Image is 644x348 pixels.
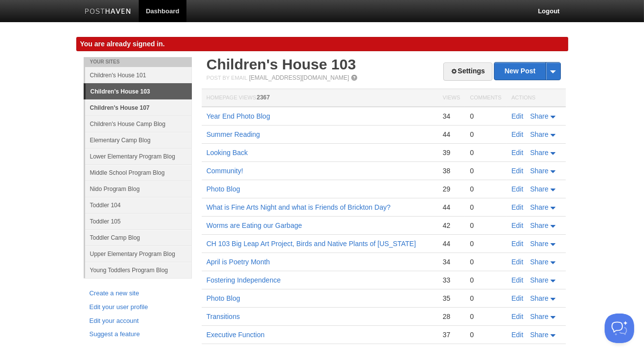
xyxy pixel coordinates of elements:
[207,56,356,72] a: Children's House 103
[494,63,560,80] a: New Post
[512,167,523,175] a: Edit
[512,221,523,229] a: Edit
[85,132,192,148] a: Elementary Camp Blog
[443,185,460,193] div: 29
[512,313,523,320] a: Edit
[207,75,247,81] span: Post by Email
[90,288,186,299] a: Create a new site
[470,203,501,212] div: 0
[207,203,391,211] a: What is Fine Arts Night and what is Friends of Brickton Day?
[443,330,460,339] div: 37
[443,112,460,121] div: 34
[438,89,465,107] th: Views
[470,130,501,139] div: 0
[207,112,270,120] a: Year End Photo Blog
[90,302,186,313] a: Edit your user profile
[84,57,192,67] li: Your Sites
[530,331,549,339] span: Share
[512,112,523,120] a: Edit
[207,313,240,320] a: Transitions
[470,294,501,303] div: 0
[530,203,549,211] span: Share
[85,229,192,246] a: Toddler Camp Blog
[512,331,523,339] a: Edit
[512,240,523,248] a: Edit
[512,294,523,302] a: Edit
[85,116,192,132] a: Children's House Camp Blog
[530,167,549,175] span: Share
[86,84,192,99] a: Children's House 103
[443,239,460,248] div: 44
[470,221,501,230] div: 0
[85,164,192,181] a: Middle School Program Blog
[443,166,460,175] div: 38
[530,258,549,266] span: Share
[85,99,192,116] a: Children's House 107
[530,294,549,302] span: Share
[470,148,501,157] div: 0
[443,130,460,139] div: 44
[207,258,270,266] a: April is Poetry Month
[257,94,270,101] span: 2367
[507,89,566,107] th: Actions
[207,149,248,157] a: Looking Back
[207,294,241,302] a: Photo Blog
[530,130,549,138] span: Share
[530,112,549,120] span: Share
[443,148,460,157] div: 39
[470,239,501,248] div: 0
[85,181,192,197] a: Nido Program Blog
[470,112,501,121] div: 0
[443,221,460,230] div: 42
[530,313,549,320] span: Share
[207,240,416,248] a: CH 103 Big Leap Art Project, Birds and Native Plants of [US_STATE]
[207,130,260,138] a: Summer Reading
[470,166,501,175] div: 0
[90,329,186,340] a: Suggest a feature
[530,185,549,193] span: Share
[85,197,192,213] a: Toddler 104
[465,89,506,107] th: Comments
[470,312,501,321] div: 0
[443,257,460,266] div: 34
[202,89,438,107] th: Homepage Views
[76,37,568,51] div: You are already signed in.
[530,240,549,248] span: Share
[207,221,302,229] a: Worms are Eating our Garbage
[470,276,501,285] div: 0
[85,246,192,262] a: Upper Elementary Program Blog
[207,167,244,175] a: Community!
[512,185,523,193] a: Edit
[470,330,501,339] div: 0
[85,8,131,16] img: Posthaven-bar
[207,331,265,339] a: Executive Function
[443,294,460,303] div: 35
[85,67,192,83] a: Children's House 101
[443,312,460,321] div: 28
[85,148,192,164] a: Lower Elementary Program Blog
[207,185,241,193] a: Photo Blog
[85,262,192,278] a: Young Toddlers Program Blog
[470,185,501,193] div: 0
[512,130,523,138] a: Edit
[512,276,523,284] a: Edit
[249,74,349,81] a: [EMAIL_ADDRESS][DOMAIN_NAME]
[443,276,460,285] div: 33
[90,316,186,326] a: Edit your account
[530,276,549,284] span: Share
[530,149,549,157] span: Share
[530,221,549,229] span: Share
[443,63,492,81] a: Settings
[512,203,523,211] a: Edit
[470,257,501,266] div: 0
[512,149,523,157] a: Edit
[85,213,192,229] a: Toddler 105
[207,276,281,284] a: Fostering Independence
[605,314,634,343] iframe: Help Scout Beacon - Open
[443,203,460,212] div: 44
[512,258,523,266] a: Edit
